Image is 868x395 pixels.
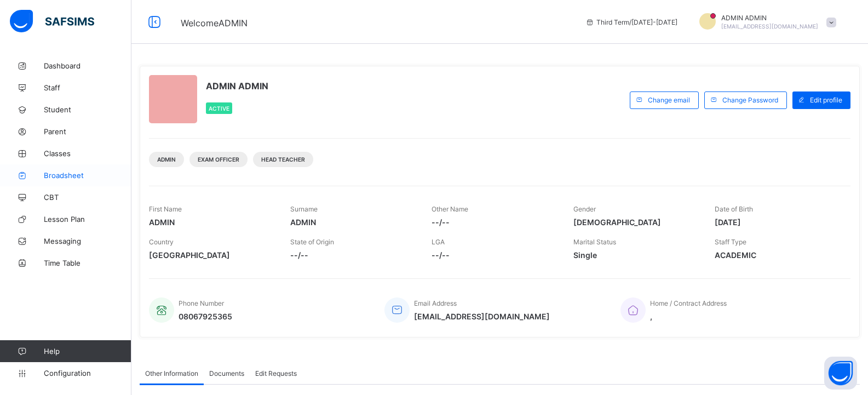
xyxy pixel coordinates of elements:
[715,238,746,246] span: Staff Type
[209,105,229,112] span: Active
[10,10,94,33] img: safsims
[715,205,753,213] span: Date of Birth
[573,250,698,260] span: Single
[414,299,457,307] span: Email Address
[149,250,274,260] span: [GEOGRAPHIC_DATA]
[290,250,415,260] span: --/--
[432,217,556,227] span: --/--
[648,96,690,104] span: Change email
[44,61,131,70] span: Dashboard
[810,96,842,104] span: Edit profile
[721,14,818,22] span: ADMIN ADMIN
[585,18,677,26] span: session/term information
[209,369,244,377] span: Documents
[44,105,131,114] span: Student
[149,205,182,213] span: First Name
[650,312,727,321] span: ,
[290,205,318,213] span: Surname
[715,250,840,260] span: ACADEMIC
[261,156,305,163] span: Head Teacher
[432,238,445,246] span: LGA
[722,96,778,104] span: Change Password
[145,369,198,377] span: Other Information
[573,217,698,227] span: [DEMOGRAPHIC_DATA]
[290,217,415,227] span: ADMIN
[432,205,468,213] span: Other Name
[824,357,857,390] button: Open asap
[44,369,131,377] span: Configuration
[414,312,550,321] span: [EMAIL_ADDRESS][DOMAIN_NAME]
[206,81,268,91] span: ADMIN ADMIN
[688,13,842,31] div: ADMINADMIN
[44,83,131,92] span: Staff
[715,217,840,227] span: [DATE]
[650,299,727,307] span: Home / Contract Address
[573,205,596,213] span: Gender
[149,217,274,227] span: ADMIN
[44,171,131,180] span: Broadsheet
[179,312,232,321] span: 08067925365
[721,23,818,30] span: [EMAIL_ADDRESS][DOMAIN_NAME]
[198,156,239,163] span: Exam Officer
[44,193,131,202] span: CBT
[44,127,131,136] span: Parent
[573,238,616,246] span: Marital Status
[255,369,297,377] span: Edit Requests
[290,238,334,246] span: State of Origin
[432,250,556,260] span: --/--
[44,347,131,356] span: Help
[44,149,131,158] span: Classes
[181,18,248,28] span: Welcome ADMIN
[179,299,224,307] span: Phone Number
[44,237,131,245] span: Messaging
[44,259,131,267] span: Time Table
[157,156,176,163] span: Admin
[44,215,131,224] span: Lesson Plan
[149,238,174,246] span: Country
